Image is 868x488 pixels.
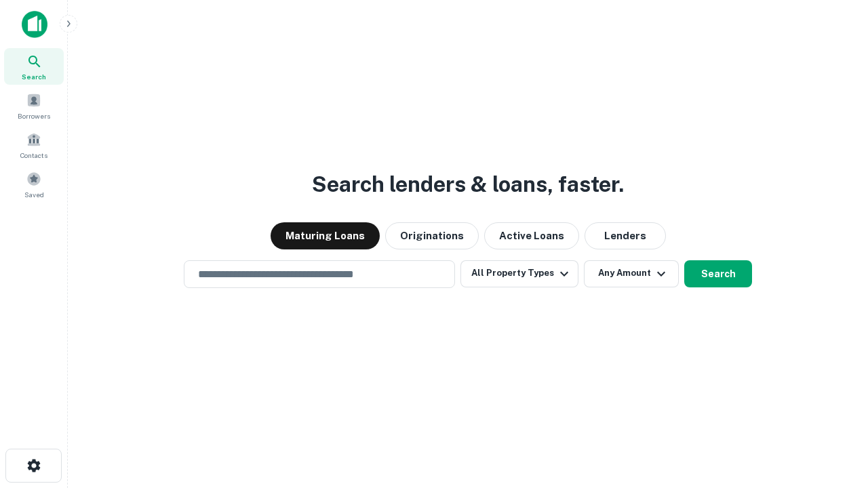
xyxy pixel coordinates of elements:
[460,260,578,287] button: All Property Types
[585,222,666,249] button: Lenders
[22,11,47,38] img: capitalize-icon.png
[4,166,64,203] a: Saved
[271,222,380,249] button: Maturing Loans
[4,87,64,124] a: Borrowers
[312,168,624,201] h3: Search lenders & loans, faster.
[18,110,50,121] span: Borrowers
[684,260,752,287] button: Search
[800,336,868,401] iframe: Chat Widget
[4,48,64,85] a: Search
[20,150,47,161] span: Contacts
[385,222,479,249] button: Originations
[22,71,46,82] span: Search
[584,260,679,287] button: Any Amount
[4,127,64,163] a: Contacts
[484,222,579,249] button: Active Loans
[24,189,44,200] span: Saved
